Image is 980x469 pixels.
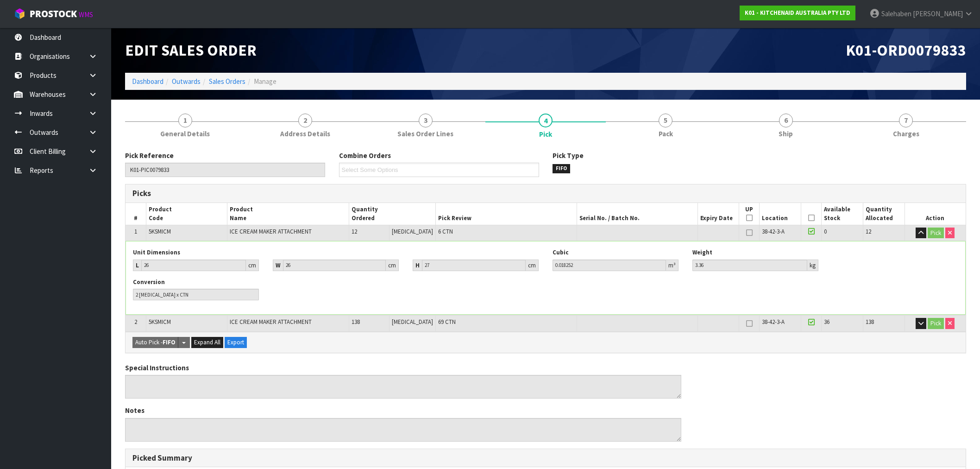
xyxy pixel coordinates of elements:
[163,338,176,346] strong: FIFO
[125,406,144,415] label: Notes
[230,228,312,235] span: ICE CREAM MAKER ATTACHMENT
[905,203,966,225] th: Action
[254,77,276,86] span: Manage
[132,189,539,198] h3: Picks
[339,151,391,160] label: Combine Orders
[133,278,165,286] label: Conversion
[283,260,386,271] input: Width
[298,114,312,127] span: 2
[422,260,526,271] input: Height
[191,337,223,348] button: Expand All
[230,318,312,326] span: ICE CREAM MAKER ATTACHMENT
[136,261,139,269] strong: L
[762,318,785,326] span: 38-42-3-A
[352,228,357,235] span: 12
[779,129,793,139] span: Ship
[415,261,420,269] strong: H
[132,337,178,348] button: Auto Pick -FIFO
[79,10,93,19] small: WMS
[692,260,807,271] input: Weight
[194,338,220,346] span: Expand All
[577,203,697,225] th: Serial No. / Batch No.
[866,318,874,326] span: 138
[134,228,137,235] span: 1
[436,203,577,225] th: Pick Review
[14,8,25,19] img: cube-alt.png
[160,129,210,139] span: General Details
[126,203,146,225] th: #
[225,337,247,348] button: Export
[125,40,257,60] span: Edit Sales Order
[438,318,456,326] span: 69 CTN
[807,260,818,271] div: kg
[539,129,552,139] span: Pick
[553,164,570,173] span: FIFO
[134,318,137,326] span: 2
[132,77,163,86] a: Dashboard
[740,6,855,20] a: K01 - KITCHENAID AUSTRALIA PTY LTD
[692,248,712,257] label: Weight
[172,77,201,86] a: Outwards
[246,260,259,271] div: cm
[438,228,453,235] span: 6 CTN
[149,228,171,235] span: 5KSMICM
[539,114,553,127] span: 4
[846,40,966,60] span: K01-ORD0079833
[659,114,672,127] span: 5
[149,318,171,326] span: 5KSMICM
[666,260,678,271] div: m³
[762,228,785,235] span: 38-42-3-A
[132,454,959,463] h3: Picked Summary
[553,151,584,160] label: Pick Type
[392,228,433,235] span: [MEDICAL_DATA]
[739,203,760,225] th: UP
[779,114,793,127] span: 6
[397,129,453,139] span: Sales Order Lines
[760,203,801,225] th: Location
[125,363,189,373] label: Special Instructions
[227,203,349,225] th: Product Name
[822,203,863,225] th: Available Stock
[899,114,913,127] span: 7
[526,260,539,271] div: cm
[146,203,227,225] th: Product Code
[178,114,192,127] span: 1
[881,9,911,18] span: Salehaben
[419,114,433,127] span: 3
[133,289,259,300] input: Conversion
[866,228,871,235] span: 12
[141,260,246,271] input: Length
[386,260,399,271] div: cm
[928,228,944,239] button: Pick
[30,8,77,20] span: ProStock
[209,77,245,86] a: Sales Orders
[133,248,180,257] label: Unit Dimensions
[697,203,739,225] th: Expiry Date
[863,203,905,225] th: Quantity Allocated
[928,318,944,329] button: Pick
[824,228,827,235] span: 0
[125,151,174,160] label: Pick Reference
[280,129,330,139] span: Address Details
[349,203,436,225] th: Quantity Ordered
[553,248,569,257] label: Cubic
[893,129,919,139] span: Charges
[352,318,360,326] span: 138
[659,129,673,139] span: Pack
[276,261,281,269] strong: W
[824,318,829,326] span: 36
[745,9,850,17] strong: K01 - KITCHENAID AUSTRALIA PTY LTD
[392,318,433,326] span: [MEDICAL_DATA]
[553,260,666,271] input: Cubic
[913,9,963,18] span: [PERSON_NAME]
